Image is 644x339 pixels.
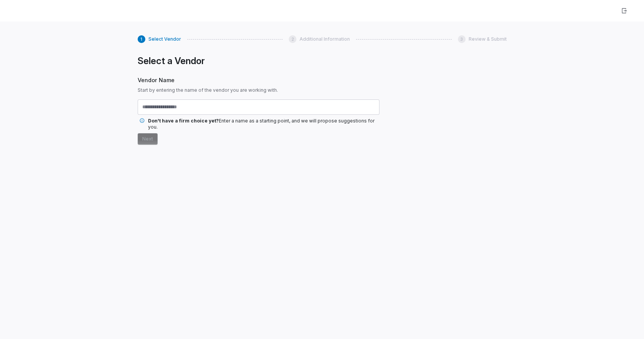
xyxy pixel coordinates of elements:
[458,35,466,43] div: 3
[148,36,181,42] span: Select Vendor
[469,36,507,42] span: Review & Submit
[138,76,379,84] span: Vendor Name
[138,87,379,93] span: Start by entering the name of the vendor you are working with.
[300,36,350,42] span: Additional Information
[289,35,296,43] div: 2
[148,118,219,124] span: Don't have a firm choice yet?
[138,35,145,43] div: 1
[138,55,379,67] h1: Select a Vendor
[148,118,374,130] span: Enter a name as a starting point, and we will propose suggestions for you.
